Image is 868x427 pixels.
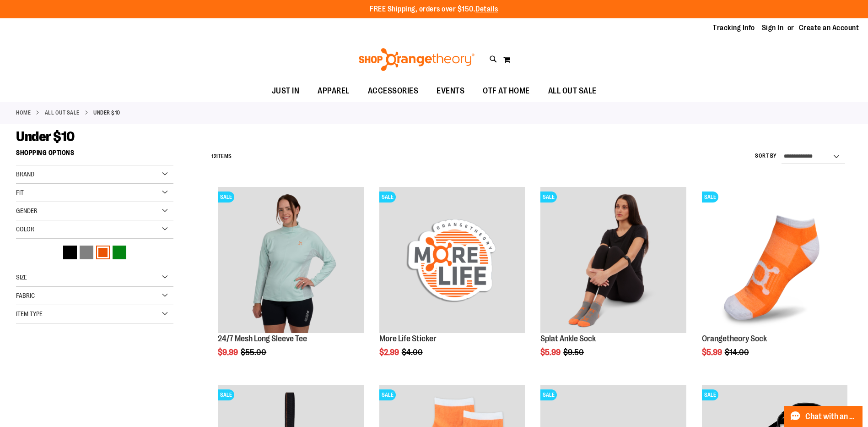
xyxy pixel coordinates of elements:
[713,23,755,33] a: Tracking Info
[16,145,173,165] strong: Shopping Options
[95,244,111,261] a: Orange
[16,109,31,117] a: Home
[218,187,363,334] a: 24/7 Mesh Long Sleeve TeeSALE
[370,4,498,15] p: FREE Shipping, orders over $150.
[93,109,120,117] strong: Under $10
[16,310,43,318] span: Item Type
[45,109,80,117] a: ALL OUT SALE
[402,348,424,357] span: $4.00
[111,244,128,261] a: Green
[702,187,847,333] img: Product image for Orangetheory Sock
[799,23,859,33] a: Create an Account
[697,182,852,380] div: product
[540,187,686,333] img: Product image for Splat Ankle Sock
[379,389,396,400] span: SALE
[211,153,216,159] span: 12
[78,244,95,261] a: Grey
[357,48,476,71] img: Shop Orangetheory
[218,389,234,400] span: SALE
[702,334,767,343] a: Orangetheory Sock
[702,348,723,357] span: $5.99
[211,149,232,164] h2: Items
[16,292,35,299] span: Fabric
[218,334,307,343] a: 24/7 Mesh Long Sleeve Tee
[762,23,784,33] a: Sign In
[563,348,585,357] span: $9.50
[548,81,597,101] span: ALL OUT SALE
[702,389,718,400] span: SALE
[218,348,239,357] span: $9.99
[475,5,498,13] a: Details
[702,192,718,203] span: SALE
[540,334,596,343] a: Splat Ankle Sock
[702,187,847,334] a: Product image for Orangetheory SockSALE
[379,334,437,343] a: More Life Sticker
[379,187,525,333] img: Product image for More Life Sticker
[16,207,38,214] span: Gender
[218,187,363,333] img: 24/7 Mesh Long Sleeve Tee
[62,244,78,261] a: Black
[16,225,34,233] span: Color
[379,348,400,357] span: $2.99
[318,81,350,101] span: APPAREL
[755,152,777,160] label: Sort By
[218,192,234,203] span: SALE
[16,274,27,281] span: Size
[725,348,750,357] span: $14.00
[368,81,419,101] span: ACCESSORIES
[16,170,34,178] span: Brand
[379,187,525,334] a: Product image for More Life StickerSALE
[540,348,562,357] span: $5.99
[805,412,857,421] span: Chat with an Expert
[540,389,557,400] span: SALE
[272,81,300,101] span: JUST IN
[379,192,396,203] span: SALE
[16,129,75,144] span: Under $10
[375,182,529,380] div: product
[540,187,686,334] a: Product image for Splat Ankle SockSALE
[241,348,268,357] span: $55.00
[483,81,530,101] span: OTF AT HOME
[16,189,24,196] span: Fit
[213,182,368,380] div: product
[437,81,464,101] span: EVENTS
[540,192,557,203] span: SALE
[784,406,863,427] button: Chat with an Expert
[536,182,690,380] div: product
